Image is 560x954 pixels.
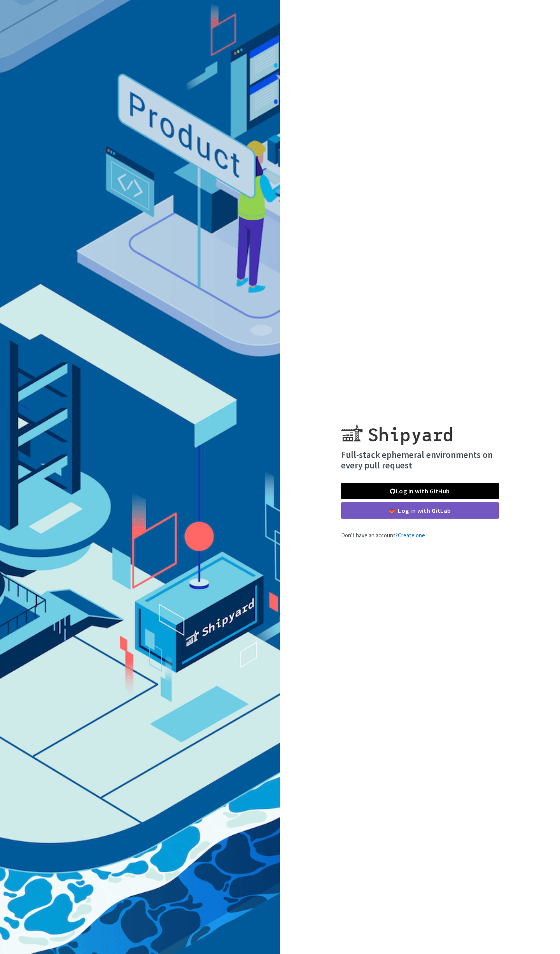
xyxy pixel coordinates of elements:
a: Create one [398,532,425,539]
img: gitlab-color.svg [389,508,395,514]
span: Don't have an account? [341,532,425,539]
a: Log in with GitLab [341,502,499,519]
a: Log in with GitHub [341,483,499,499]
h4: Full-stack ephemeral environments on every pull request [341,449,499,471]
img: Shipyard logo [341,414,452,445]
